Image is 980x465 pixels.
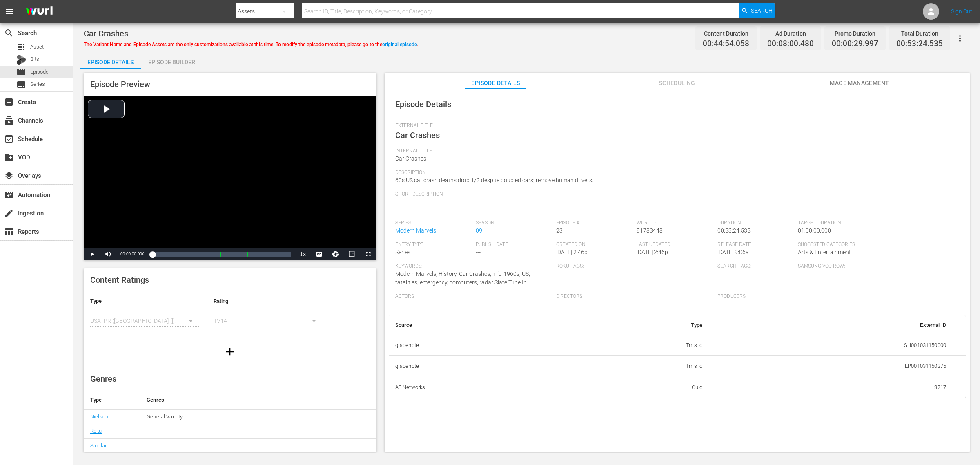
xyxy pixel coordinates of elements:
[556,293,713,300] span: Directors
[646,78,708,88] span: Scheduling
[579,377,709,398] td: Guid
[30,80,45,88] span: Series
[798,249,851,255] span: Arts & Entertainment
[16,80,26,89] span: Series
[703,39,749,49] span: 00:44:54.058
[717,301,722,307] span: ---
[4,152,14,162] span: VOD
[395,249,410,255] span: Series
[30,68,49,76] span: Episode
[798,227,831,234] span: 01:00:00.000
[4,227,14,237] span: Reports
[798,241,955,248] span: Suggested Categories:
[896,39,943,49] span: 00:53:24.535
[896,28,943,39] div: Total Duration
[152,252,290,257] div: Progress Bar
[579,315,709,335] th: Type
[556,220,633,226] span: Episode #:
[717,263,794,270] span: Search Tags:
[4,208,14,218] span: Ingestion
[84,96,376,260] div: Video Player
[389,335,579,356] th: gracenote
[389,315,966,398] table: simple table
[90,428,102,434] a: Roku
[84,390,140,410] th: Type
[395,130,440,140] span: Car Crashes
[395,99,451,109] span: Episode Details
[556,271,561,277] span: ---
[579,356,709,377] td: Tms Id
[951,8,972,15] a: Sign Out
[798,271,803,277] span: ---
[739,3,775,18] button: Search
[80,52,141,72] div: Episode Details
[395,155,426,162] span: Car Crashes
[4,134,14,144] span: Schedule
[465,78,526,88] span: Episode Details
[637,227,663,234] span: 91783448
[395,271,530,286] span: Modern Marvels, History, Car Crashes, mid-1960s, US, fatalities, emergency, computers, radar Slat...
[20,2,59,21] img: ans4CAIJ8jUAAAAAAAAAAAAAAAAAAAAAAAAgQb4GAAAAAAAAAAAAAAAAAAAAAAAAJMjXAAAAAAAAAAAAAAAAAAAAAAAAgAT5G...
[207,291,330,311] th: Rating
[828,78,889,88] span: Image Management
[579,335,709,356] td: Tms Id
[389,377,579,398] th: AE Networks
[4,171,14,181] span: Overlays
[389,356,579,377] th: gracenote
[90,374,116,384] span: Genres
[30,43,44,51] span: Asset
[30,55,39,63] span: Bits
[556,263,713,270] span: Roku Tags:
[295,248,311,260] button: Playback Rate
[751,3,773,18] span: Search
[476,241,552,248] span: Publish Date:
[637,241,713,248] span: Last Updated:
[360,248,376,260] button: Fullscreen
[84,29,128,38] span: Car Crashes
[140,390,345,410] th: Genres
[311,248,327,260] button: Captions
[798,220,955,226] span: Target Duration:
[389,315,579,335] th: Source
[4,28,14,38] span: Search
[16,55,26,65] div: Bits
[4,97,14,107] span: Create
[4,116,14,125] span: Channels
[395,220,472,226] span: Series:
[90,275,149,285] span: Content Ratings
[832,39,878,49] span: 00:00:29.997
[395,241,472,248] span: Entry Type:
[327,248,344,260] button: Jump To Time
[395,293,552,300] span: Actors
[90,79,150,89] span: Episode Preview
[709,356,953,377] td: EP001031150275
[395,199,400,205] span: ---
[90,309,200,332] div: USA_PR ([GEOGRAPHIC_DATA] ([GEOGRAPHIC_DATA]))
[395,301,400,307] span: ---
[476,249,481,255] span: ---
[798,263,874,270] span: Samsung VOD Row:
[717,293,875,300] span: Producers
[556,249,588,255] span: [DATE] 2:46p
[344,248,360,260] button: Picture-in-Picture
[84,291,207,311] th: Type
[717,249,749,255] span: [DATE] 9:06a
[709,335,953,356] td: SH001031150000
[4,190,14,200] span: Automation
[717,227,751,234] span: 00:53:24.535
[637,220,713,226] span: Wurl ID:
[382,42,417,47] a: original episode
[395,177,593,183] span: 60s US car crash deaths drop 1/3 despite doubled cars; remove human drivers.
[395,148,955,154] span: Internal Title
[16,67,26,77] span: Episode
[703,28,749,39] div: Content Duration
[84,42,418,47] span: The Variant Name and Episode Assets are the only customizations available at this time. To modify...
[120,252,144,256] span: 00:00:00.000
[90,443,108,449] a: Sinclair
[5,7,15,16] span: menu
[395,123,955,129] span: External Title
[141,52,202,72] div: Episode Builder
[717,271,722,277] span: ---
[717,220,794,226] span: Duration:
[80,52,141,69] button: Episode Details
